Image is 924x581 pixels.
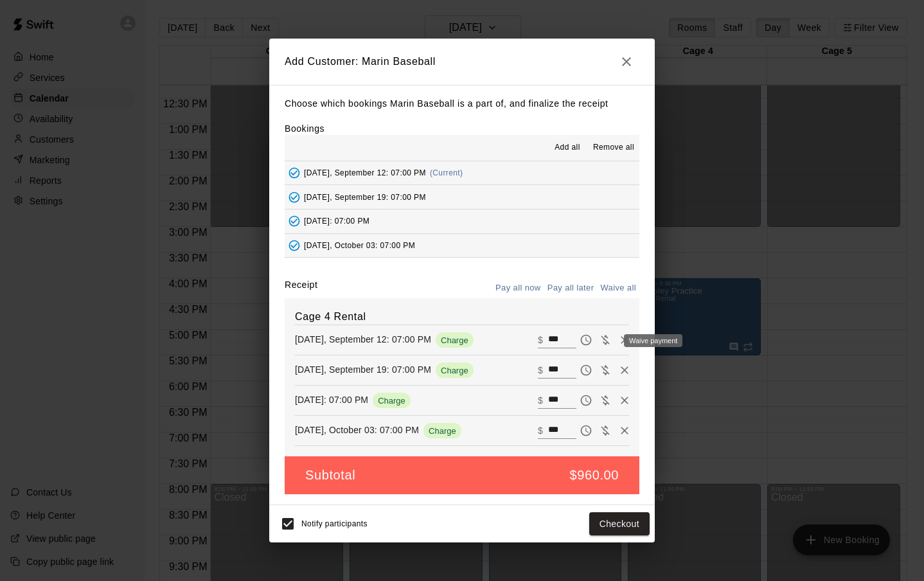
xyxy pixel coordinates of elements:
span: Pay later [576,334,596,344]
span: Waive payment [596,334,615,344]
span: Remove all [593,141,634,154]
span: [DATE]: 07:00 PM [304,217,369,226]
h6: Cage 4 Rental [295,308,629,325]
p: [DATE], October 03: 07:00 PM [295,424,419,436]
button: Pay all now [492,278,544,298]
p: $ [538,334,543,346]
span: Waive payment [596,424,615,435]
h5: $960.00 [570,467,619,484]
h2: Add Customer: Marin Baseball [269,39,655,85]
span: Notify participants [301,519,368,528]
p: [DATE], September 19: 07:00 PM [295,363,431,376]
span: Charge [423,426,461,436]
button: Remove all [588,138,639,158]
button: Added - Collect Payment[DATE], October 03: 07:00 PM [285,234,639,258]
span: Pay later [576,424,596,435]
span: (Current) [430,168,463,177]
span: Add all [555,141,580,154]
p: $ [538,394,543,407]
p: Choose which bookings Marin Baseball is a part of, and finalize the receipt [285,96,639,112]
span: [DATE], September 12: 07:00 PM [304,168,426,177]
button: Checkout [589,512,650,536]
button: Pay all later [544,278,598,298]
div: Waive payment [624,334,682,347]
button: Remove [615,421,634,440]
button: Added - Collect Payment [285,236,304,255]
button: Added - Collect Payment[DATE], September 12: 07:00 PM(Current) [285,161,639,185]
p: [DATE], September 12: 07:00 PM [295,333,431,346]
span: Pay later [576,394,596,405]
span: Charge [373,396,411,406]
button: Add all [547,138,588,158]
button: Added - Collect Payment[DATE]: 07:00 PM [285,210,639,233]
span: Charge [436,366,474,375]
button: Remove [615,330,634,350]
span: Charge [436,335,474,345]
span: Waive payment [596,394,615,405]
span: [DATE], September 19: 07:00 PM [304,192,426,201]
p: [DATE]: 07:00 PM [295,393,368,406]
button: Added - Collect Payment [285,211,304,231]
button: Added - Collect Payment [285,188,304,207]
label: Receipt [285,278,317,298]
span: Pay later [576,364,596,375]
h5: Subtotal [305,467,355,484]
p: $ [538,364,543,377]
span: [DATE], October 03: 07:00 PM [304,241,415,250]
button: Added - Collect Payment [285,163,304,183]
button: Remove [615,361,634,380]
span: Waive payment [596,364,615,375]
button: Added - Collect Payment[DATE], September 19: 07:00 PM [285,185,639,209]
p: $ [538,424,543,437]
button: Waive all [597,278,639,298]
label: Bookings [285,123,324,134]
button: Remove [615,391,634,410]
